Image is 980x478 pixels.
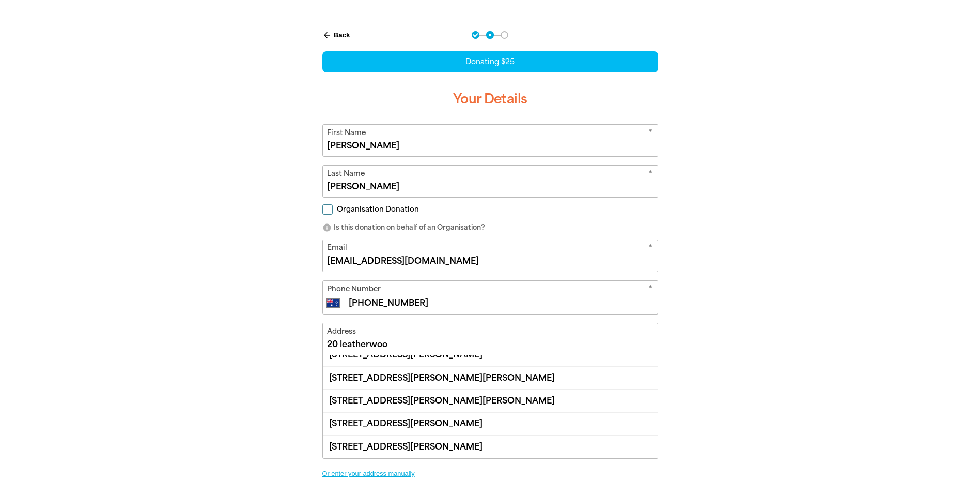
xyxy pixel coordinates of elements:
button: Back [318,26,354,44]
button: Navigate to step 1 of 3 to enter your donation amount [472,31,479,39]
span: Organisation Donation [337,204,419,214]
i: arrow_back [322,31,332,40]
p: Is this donation on behalf of an Organisation? [322,222,658,233]
i: Required [648,283,652,296]
h3: Your Details [322,83,658,116]
button: Navigate to step 3 of 3 to enter your payment details [501,31,508,39]
button: Navigate to step 2 of 3 to enter your details [486,31,494,39]
div: [STREET_ADDRESS][PERSON_NAME][PERSON_NAME] [323,366,658,389]
i: info [322,223,332,232]
div: [STREET_ADDRESS][PERSON_NAME][PERSON_NAME] [323,389,658,412]
input: Organisation Donation [322,204,333,215]
div: [STREET_ADDRESS][PERSON_NAME] [323,412,658,435]
div: [STREET_ADDRESS][PERSON_NAME] [323,435,658,458]
div: Donating $25 [322,51,658,72]
button: Or enter your address manually [322,470,658,477]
